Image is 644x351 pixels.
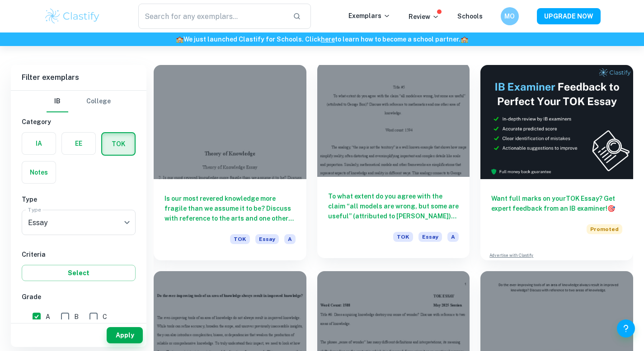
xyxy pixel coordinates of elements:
[22,292,136,302] h6: Grade
[47,91,111,112] div: Filter type choice
[418,232,442,242] span: Essay
[22,133,56,154] button: IA
[46,312,50,322] span: A
[154,65,306,260] a: Is our most revered knowledge more fragile than we assume it to be? Discuss with reference to the...
[74,312,79,322] span: B
[62,133,95,154] button: EE
[107,327,143,343] button: Apply
[317,65,470,260] a: To what extent do you agree with the claim “all models are wrong, but some are useful” (attribute...
[504,11,515,21] h6: MO
[447,232,459,242] span: A
[480,65,633,179] img: Thumbnail
[348,11,390,21] p: Exemplars
[480,65,633,260] a: Want full marks on yourTOK Essay? Get expert feedback from an IB examiner!PromotedAdvertise with ...
[537,8,601,24] button: UPGRADE NOW
[138,4,286,29] input: Search for any exemplars...
[176,36,183,43] span: 🏫
[22,117,136,127] h6: Category
[2,34,642,44] h6: We just launched Clastify for Schools. Click to learn how to become a school partner.
[22,194,136,204] h6: Type
[409,12,439,22] p: Review
[617,319,635,337] button: Help and Feedback
[230,234,250,244] span: TOK
[321,36,335,43] a: here
[44,7,101,25] img: Clastify logo
[491,194,622,213] h6: Want full marks on your TOK Essay ? Get expert feedback from an IB examiner!
[587,224,622,234] span: Promoted
[11,65,146,90] h6: Filter exemplars
[328,191,459,221] h6: To what extent do you agree with the claim “all models are wrong, but some are useful” (attribute...
[22,249,136,259] h6: Criteria
[47,91,68,112] button: IB
[22,265,136,281] button: Select
[393,232,413,242] span: TOK
[22,162,56,183] button: Notes
[103,312,107,322] span: C
[22,210,136,235] div: Essay
[489,252,533,259] a: Advertise with Clastify
[165,194,296,223] h6: Is our most revered knowledge more fragile than we assume it to be? Discuss with reference to the...
[461,36,468,43] span: 🏫
[255,234,279,244] span: Essay
[28,206,41,213] label: Type
[86,91,111,112] button: College
[284,234,296,244] span: A
[607,205,615,212] span: 🎯
[501,7,519,25] button: MO
[457,13,483,20] a: Schools
[102,133,135,155] button: TOK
